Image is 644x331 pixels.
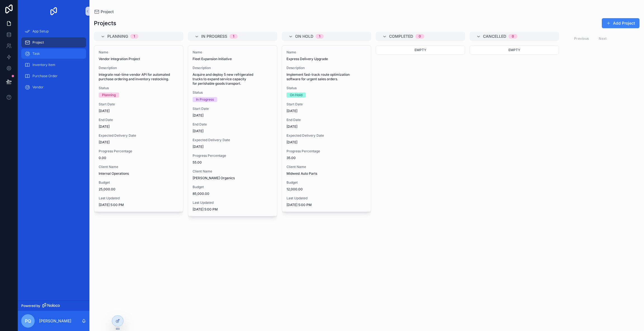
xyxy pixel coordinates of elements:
[99,156,179,160] span: 0.00
[99,118,179,122] span: End Date
[18,22,89,100] div: scrollable content
[193,185,273,189] span: Budget
[193,169,273,174] span: Client Name
[193,113,273,118] span: [DATE]
[193,160,273,165] span: 55.00
[21,26,86,36] a: App Setup
[99,133,179,138] span: Expected Delivery Date
[287,109,366,113] span: [DATE]
[602,18,640,28] button: Add Project
[295,34,313,39] span: On Hold
[102,93,116,98] div: Planning
[287,133,366,138] span: Expected Delivery Date
[21,60,86,70] a: Inventory Item
[99,149,179,153] span: Progress Percentage
[32,85,44,89] span: Vendor
[94,19,116,27] h1: Projects
[193,153,273,158] span: Progress Percentage
[32,63,55,67] span: Inventory Item
[287,118,366,122] span: End Date
[193,200,273,205] span: Last Updated
[193,145,273,149] span: [DATE]
[99,140,179,145] span: [DATE]
[18,301,89,311] a: Powered by
[193,107,273,111] span: Start Date
[287,156,366,160] span: 35.00
[193,72,273,86] span: Acquire and deploy 5 new refrigerated trucks to expand service capacity for perishable goods tran...
[287,66,366,70] span: Description
[94,9,114,15] a: Project
[21,71,86,81] a: Purchase Order
[193,122,273,127] span: End Date
[287,171,366,176] span: Midwest Auto Parts
[193,129,273,133] span: [DATE]
[39,318,71,324] p: [PERSON_NAME]
[99,66,179,70] span: Description
[196,97,214,102] div: In Progress
[32,74,58,78] span: Purchase Order
[389,34,413,39] span: Completed
[287,196,366,200] span: Last Updated
[287,187,366,191] span: 12,000.00
[107,34,128,39] span: Planning
[99,171,179,176] span: Internal Operations
[21,304,40,308] span: Powered by
[99,50,179,55] span: Name
[193,57,273,61] span: Fleet Expansion Initiative
[101,9,114,15] span: Project
[94,45,183,212] a: NameVendor Integration ProjectDescriptionIntegrate real-time vendor API for automated purchase or...
[287,57,366,61] span: Express Delivery Upgrade
[99,124,179,129] span: [DATE]
[99,102,179,107] span: Start Date
[99,180,179,185] span: Budget
[282,45,371,212] a: NameExpress Delivery UpgradeDescriptionImplement fast-track route optimization software for urgen...
[193,90,273,95] span: Status
[512,34,514,39] div: 0
[193,207,273,212] span: [DATE] 5:00 PM
[287,124,366,129] span: [DATE]
[287,102,366,107] span: Start Date
[415,48,426,52] span: Empty
[99,86,179,90] span: Status
[290,93,302,98] div: On Hold
[201,34,227,39] span: In Progress
[99,203,179,207] span: [DATE] 5:00 PM
[21,37,86,48] a: Project
[193,138,273,142] span: Expected Delivery Date
[287,50,366,55] span: Name
[419,34,421,39] div: 0
[287,165,366,169] span: Client Name
[32,29,49,34] span: App Setup
[483,34,506,39] span: Cancelled
[99,165,179,169] span: Client Name
[99,196,179,200] span: Last Updated
[287,86,366,90] span: Status
[21,82,86,92] a: Vendor
[287,149,366,153] span: Progress Percentage
[49,7,58,16] img: App logo
[508,48,520,52] span: Empty
[287,140,366,145] span: [DATE]
[188,45,277,216] a: NameFleet Expansion InitiativeDescriptionAcquire and deploy 5 new refrigerated trucks to expand s...
[99,187,179,191] span: 25,000.00
[134,34,135,39] div: 1
[32,51,40,56] span: Task
[193,50,273,55] span: Name
[287,72,366,81] span: Implement fast-track route optimization software for urgent sales orders.
[25,318,31,324] span: PQ
[287,203,366,207] span: [DATE] 5:00 PM
[99,109,179,113] span: [DATE]
[287,180,366,185] span: Budget
[319,34,320,39] div: 1
[21,49,86,59] a: Task
[193,176,273,180] span: [PERSON_NAME] Organics
[233,34,234,39] div: 1
[193,191,273,196] span: 85,000.00
[32,40,44,45] span: Project
[99,57,179,61] span: Vendor Integration Project
[99,72,179,81] span: Integrate real-time vendor API for automated purchase ordering and inventory restocking.
[193,66,273,70] span: Description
